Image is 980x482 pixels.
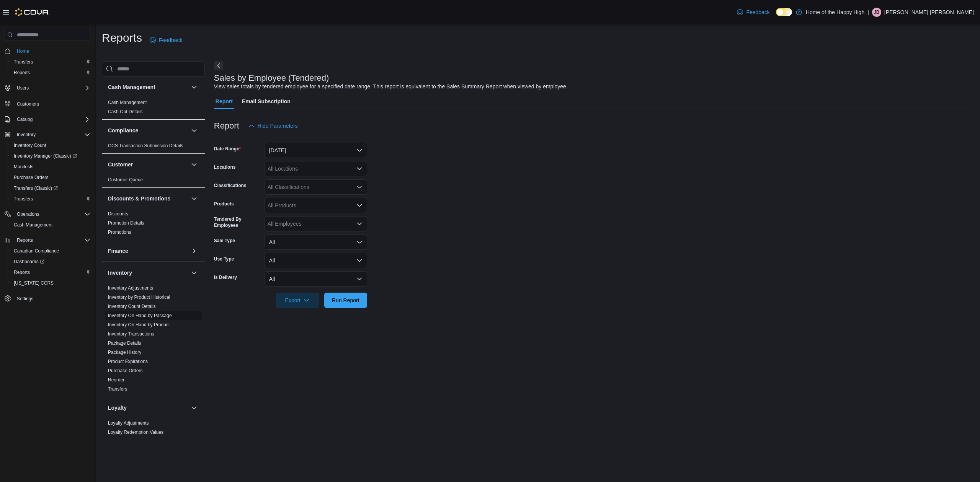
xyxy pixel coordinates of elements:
a: Dashboards [8,256,93,267]
div: Discounts & Promotions [102,209,205,240]
label: Use Type [214,256,234,262]
img: Cova [15,8,49,16]
span: Cash Out Details [108,109,143,115]
span: Transfers [14,196,33,202]
span: Package History [108,349,141,355]
a: Transfers [11,194,36,204]
span: Operations [14,210,90,219]
span: Hide Parameters [258,122,298,130]
span: Promotions [108,229,131,235]
span: [US_STATE] CCRS [14,280,54,286]
span: Inventory Manager (Classic) [14,153,77,159]
button: Loyalty [189,403,199,412]
span: Reports [11,68,90,77]
span: Transfers [11,194,90,204]
label: Is Delivery [214,274,237,280]
button: Export [276,293,319,308]
button: [US_STATE] CCRS [8,278,93,288]
span: Reports [11,268,90,277]
span: Transfers (Classic) [11,184,90,193]
label: Date Range [214,146,241,152]
button: Home [2,46,93,57]
a: Cash Management [108,100,147,105]
span: Loyalty Redemption Values [108,429,163,435]
input: Dark Mode [776,8,792,16]
button: Cash Management [8,220,93,230]
span: Package Details [108,340,141,346]
a: Transfers (Classic) [11,184,61,193]
button: All [265,271,367,287]
h3: Inventory [108,269,132,277]
div: Customer [102,175,205,187]
a: Purchase Orders [108,368,143,373]
p: | [867,8,869,17]
a: Transfers (Classic) [8,183,93,194]
p: Home of the Happy High [806,8,864,17]
span: Reports [14,236,90,245]
p: [PERSON_NAME] [PERSON_NAME] [884,8,974,17]
a: Product Expirations [108,359,148,364]
button: All [265,253,367,268]
span: Transfers [14,59,33,65]
button: Customer [189,160,199,169]
div: Loyalty [102,418,205,440]
button: [DATE] [265,143,367,158]
span: Operations [17,211,39,217]
span: Settings [17,296,33,302]
div: Inventory [102,283,205,397]
h1: Reports [102,30,142,46]
span: Inventory Manager (Classic) [11,151,90,161]
span: Catalog [14,115,90,124]
button: Inventory [108,269,188,277]
button: Inventory Count [8,140,93,151]
label: Classifications [214,182,247,189]
span: Customers [14,99,90,108]
button: Reports [2,235,93,246]
button: Compliance [189,126,199,135]
h3: Sales by Employee (Tendered) [214,73,329,83]
button: Open list of options [356,166,363,172]
span: Inventory On Hand by Product [108,322,170,328]
div: Jackson Brunet [872,8,881,17]
span: Inventory [14,130,90,139]
button: Purchase Orders [8,172,93,183]
span: Reorder [108,377,124,383]
button: Open list of options [356,202,363,208]
a: Transfers [108,386,127,392]
a: Discounts [108,211,128,217]
a: Customers [14,99,42,109]
a: Reports [11,268,33,277]
span: Manifests [11,162,90,171]
a: Inventory On Hand by Package [108,313,172,318]
a: Inventory Manager (Classic) [11,151,80,161]
span: Dashboards [14,259,44,265]
button: Run Report [324,293,367,308]
a: Promotion Details [108,220,144,226]
a: Purchase Orders [11,173,52,182]
span: Dashboards [11,257,90,266]
button: Inventory [14,130,39,139]
nav: Complex example [5,42,90,324]
button: Open list of options [356,184,363,190]
span: OCS Transaction Submission Details [108,143,183,149]
span: Home [14,46,90,56]
a: [US_STATE] CCRS [11,278,57,288]
button: Finance [108,247,188,255]
h3: Loyalty [108,404,127,412]
button: Catalog [14,115,36,124]
span: Users [17,85,29,91]
button: Hide Parameters [245,118,301,134]
button: Discounts & Promotions [108,195,188,202]
span: Inventory Count [14,142,46,148]
span: Cash Management [14,222,52,228]
button: Compliance [108,127,188,134]
span: Transfers [108,386,127,392]
span: Product Expirations [108,358,148,365]
button: Inventory [2,129,93,140]
a: Loyalty Adjustments [108,420,149,426]
span: Purchase Orders [14,174,49,181]
span: Reports [14,269,30,275]
button: Transfers [8,194,93,204]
